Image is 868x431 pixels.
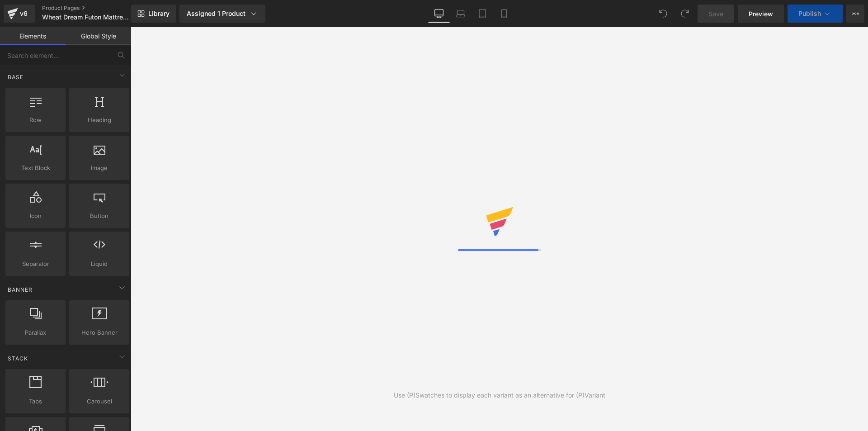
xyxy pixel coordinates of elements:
a: Desktop [428,5,450,23]
div: Use (P)Swatches to display each variant as an alternative for (P)Variant [394,390,605,400]
span: Base [7,73,24,81]
span: Image [72,163,127,173]
span: Banner [7,285,33,294]
span: Row [8,115,63,125]
button: Publish [788,5,843,23]
a: v6 [4,5,35,23]
span: Wheat Dream Futon Mattress-[PERSON_NAME] [42,14,129,21]
span: Hero Banner [72,328,127,337]
button: Redo [676,5,694,23]
span: Icon [8,211,63,221]
a: Global Style [66,27,131,45]
span: Preview [749,9,773,19]
button: More [846,5,864,23]
span: Tabs [8,397,63,406]
a: Tablet [472,5,493,23]
button: Undo [654,5,672,23]
span: Heading [72,115,127,125]
a: Mobile [493,5,515,23]
span: Button [72,211,127,221]
div: v6 [18,8,29,19]
span: Stack [7,354,29,363]
span: Parallax [8,328,63,337]
a: Product Pages [42,5,146,12]
span: Liquid [72,259,127,269]
a: Laptop [450,5,472,23]
span: Save [708,9,723,19]
a: Preview [738,5,784,23]
span: Text Block [8,163,63,173]
a: New Library [131,5,176,23]
span: Carousel [72,397,127,406]
span: Separator [8,259,63,269]
div: Assigned 1 Product [187,9,258,18]
span: Library [148,9,170,18]
span: Publish [798,10,821,17]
